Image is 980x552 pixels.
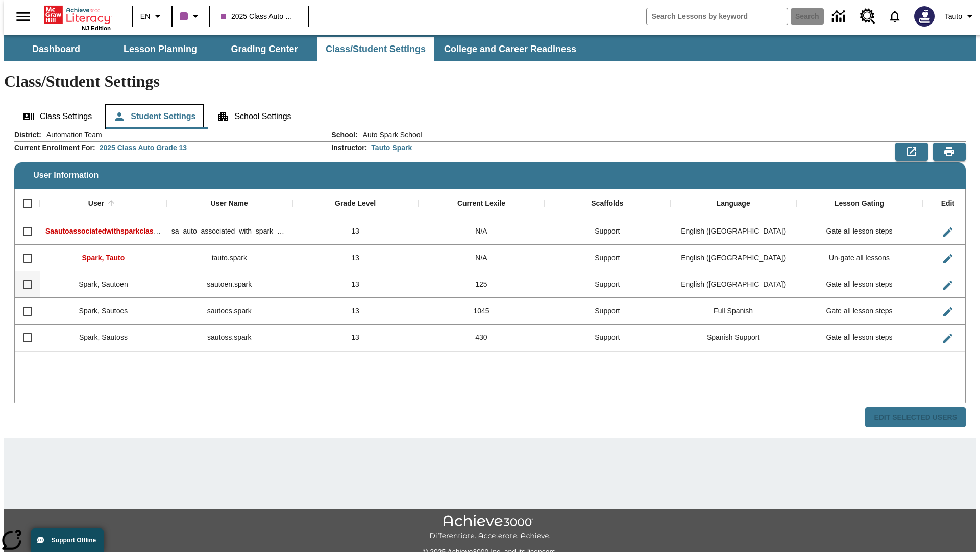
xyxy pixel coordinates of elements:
[292,298,419,325] div: 13
[941,199,954,209] div: Edit
[209,104,299,129] button: School Settings
[938,328,958,349] button: Edit User
[670,298,796,325] div: Full Spanish
[544,271,670,298] div: Support
[908,3,941,30] button: Select a new avatar
[335,199,376,209] div: Grade Level
[544,245,670,271] div: Support
[854,3,881,30] a: Resource Center, Will open in new tab
[317,37,434,61] button: Class/Student Settings
[419,325,545,351] div: 430
[44,4,111,31] div: Home
[933,143,966,161] button: Print Preview
[938,275,958,295] button: Edit User
[419,245,545,271] div: N/A
[419,298,545,325] div: 1045
[292,271,419,298] div: 13
[796,298,922,325] div: Gate all lesson steps
[941,7,980,26] button: Profile/Settings
[14,104,100,129] button: Class Settings
[796,325,922,351] div: Gate all lesson steps
[938,302,958,322] button: Edit User
[105,104,204,129] button: Student Settings
[41,130,102,140] span: Automation Team
[457,199,505,209] div: Current Lexile
[796,245,922,271] div: Un-gate all lessons
[31,528,104,552] button: Support Offline
[938,248,958,269] button: Edit User
[79,307,128,315] span: Spark, Sautoes
[166,271,292,298] div: sautoen.spark
[717,199,750,209] div: Language
[419,218,545,245] div: N/A
[82,254,125,262] span: Spark, Tauto
[14,144,95,152] h2: Current Enrollment For :
[826,3,854,31] a: Data Center
[292,325,419,351] div: 13
[4,35,976,61] div: SubNavbar
[670,271,796,298] div: English (US)
[358,130,422,140] span: Auto Spark School
[166,298,292,325] div: sautoes.spark
[670,325,796,351] div: Spanish Support
[895,143,928,161] button: Export to CSV
[100,143,187,153] div: 2025 Class Auto Grade 13
[796,271,922,298] div: Gate all lesson steps
[371,143,412,153] div: Tauto Spark
[33,171,99,180] span: User Information
[670,218,796,245] div: English (US)
[544,218,670,245] div: Support
[14,131,41,140] h2: District :
[544,325,670,351] div: Support
[82,25,111,31] span: NJ Edition
[176,7,206,26] button: Class color is purple. Change class color
[166,325,292,351] div: sautoss.spark
[331,131,357,140] h2: School :
[4,37,585,61] div: SubNavbar
[109,37,211,61] button: Lesson Planning
[8,2,38,32] button: Open side menu
[45,227,274,235] span: Saautoassociatedwithsparkclass, Saautoassociatedwithsparkclass
[835,199,884,209] div: Lesson Gating
[591,199,623,209] div: Scaffolds
[14,104,966,129] div: Class/Student Settings
[136,7,168,26] button: Language: EN, Select a language
[945,11,962,22] span: Tauto
[166,218,292,245] div: sa_auto_associated_with_spark_classes
[881,3,908,30] a: Notifications
[429,515,551,541] img: Achieve3000 Differentiate Accelerate Achieve
[211,199,248,209] div: User Name
[331,144,367,152] h2: Instructor :
[670,245,796,271] div: English (US)
[52,537,96,544] span: Support Offline
[213,37,315,61] button: Grading Center
[14,130,966,428] div: User Information
[544,298,670,325] div: Support
[221,11,297,22] span: 2025 Class Auto Grade 13
[88,199,104,209] div: User
[79,333,128,341] span: Spark, Sautoss
[140,11,150,22] span: EN
[166,245,292,271] div: tauto.spark
[5,37,107,61] button: Dashboard
[914,6,935,27] img: Avatar
[647,8,788,25] input: search field
[79,280,128,288] span: Spark, Sautoen
[796,218,922,245] div: Gate all lesson steps
[292,218,419,245] div: 13
[938,222,958,242] button: Edit User
[4,72,976,91] h1: Class/Student Settings
[419,271,545,298] div: 125
[292,245,419,271] div: 13
[436,37,584,61] button: College and Career Readiness
[44,5,111,25] a: Home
